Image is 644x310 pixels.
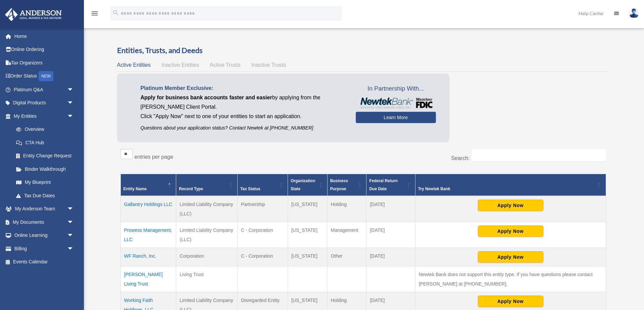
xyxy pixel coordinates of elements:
span: Record Type [179,187,203,191]
h3: Entities, Trusts, and Deeds [117,45,609,56]
span: Business Purpose [330,178,348,191]
i: menu [91,9,99,17]
span: arrow_drop_down [67,96,81,110]
td: [PERSON_NAME] Living Trust [120,266,176,292]
span: Active Trusts [210,62,241,68]
span: arrow_drop_down [67,242,81,256]
a: Platinum Q&Aarrow_drop_down [5,83,84,96]
td: Living Trust [176,266,238,292]
span: arrow_drop_down [67,229,81,243]
th: Business Purpose: Activate to sort [327,174,366,196]
th: Record Type: Activate to sort [176,174,238,196]
span: In Partnership With... [356,84,436,94]
td: [US_STATE] [288,196,327,222]
a: Order StatusNEW [5,69,84,83]
img: NewtekBankLogoSM.png [359,98,433,108]
td: Corporation [176,248,238,266]
th: Entity Name: Activate to invert sorting [120,174,176,196]
span: Inactive Entities [161,62,199,68]
td: Partnership [237,196,288,222]
th: Federal Return Due Date: Activate to sort [366,174,415,196]
p: Click "Apply Now" next to one of your entities to start an application. [141,112,346,121]
a: CTA Hub [9,136,81,149]
img: User Pic [629,8,639,18]
td: Gallantry Holdings LLC [120,196,176,222]
th: Try Newtek Bank : Activate to sort [415,174,606,196]
a: Tax Due Dates [9,189,81,202]
a: Online Learningarrow_drop_down [5,229,84,242]
td: [US_STATE] [288,222,327,248]
span: arrow_drop_down [67,83,81,97]
td: WF Ranch, Inc. [120,248,176,266]
span: Federal Return Due Date [369,178,398,191]
span: Apply for business bank accounts faster and easier [141,95,272,100]
button: Apply Now [478,251,543,263]
div: NEW [39,71,53,81]
a: Learn More [356,112,436,123]
td: C - Corporation [237,222,288,248]
a: My Blueprint [9,176,81,189]
td: [US_STATE] [288,248,327,266]
td: [DATE] [366,222,415,248]
td: Prowess Management, LLC [120,222,176,248]
a: Home [5,30,84,43]
p: by applying from the [PERSON_NAME] Client Portal. [141,93,346,112]
span: arrow_drop_down [67,202,81,216]
p: Questions about your application status? Contact Newtek at [PHONE_NUMBER] [141,124,346,132]
label: Search: [451,155,469,161]
button: Apply Now [478,200,543,211]
span: arrow_drop_down [67,215,81,229]
span: Active Entities [117,62,151,68]
span: Tax Status [240,187,260,191]
td: [DATE] [366,248,415,266]
span: Inactive Trusts [251,62,286,68]
td: Limited Liability Company (LLC) [176,222,238,248]
button: Apply Now [478,296,543,307]
label: entries per page [135,154,174,160]
a: menu [91,12,99,17]
a: Entity Change Request [9,149,81,163]
a: My Anderson Teamarrow_drop_down [5,202,84,216]
td: [DATE] [366,196,415,222]
td: Holding [327,196,366,222]
a: My Entitiesarrow_drop_down [5,109,81,123]
th: Tax Status: Activate to sort [237,174,288,196]
i: search [112,9,119,16]
a: Binder Walkthrough [9,162,81,176]
td: C - Corporation [237,248,288,266]
th: Organization State: Activate to sort [288,174,327,196]
a: Tax Organizers [5,56,84,69]
td: Other [327,248,366,266]
a: Billingarrow_drop_down [5,242,84,255]
a: Overview [9,123,77,136]
p: Platinum Member Exclusive: [141,84,346,93]
img: Anderson Advisors Platinum Portal [3,8,64,21]
div: Try Newtek Bank [418,185,596,193]
td: Management [327,222,366,248]
button: Apply Now [478,225,543,237]
td: Limited Liability Company (LLC) [176,196,238,222]
span: Entity Name [123,187,147,191]
a: Online Ordering [5,43,84,56]
span: arrow_drop_down [67,109,81,123]
span: Organization State [291,178,315,191]
td: Newtek Bank does not support this entity type. If you have questions please contact [PERSON_NAME]... [415,266,606,292]
a: Events Calendar [5,255,84,269]
a: My Documentsarrow_drop_down [5,215,84,229]
a: Digital Productsarrow_drop_down [5,96,84,110]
